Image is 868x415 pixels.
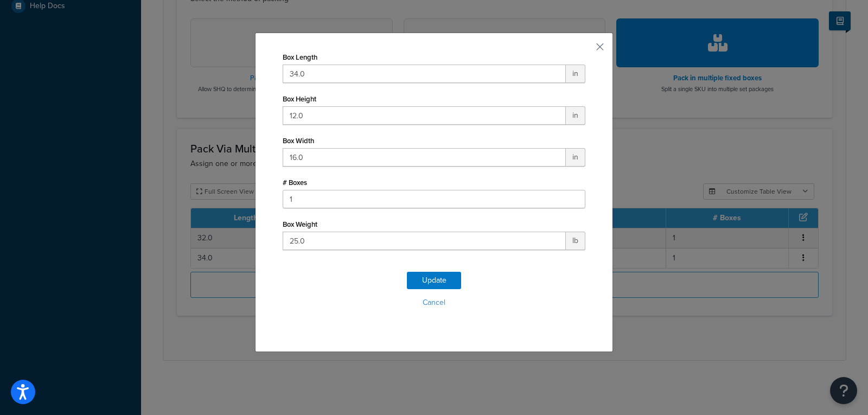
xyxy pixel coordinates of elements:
[566,232,585,250] span: lb
[566,148,585,167] span: in
[407,272,461,289] button: Update
[283,220,317,228] label: Box Weight
[566,106,585,125] span: in
[283,53,317,61] label: Box Length
[283,95,316,103] label: Box Height
[283,295,585,311] button: Cancel
[283,178,307,187] label: # Boxes
[566,65,585,83] span: in
[283,137,314,145] label: Box Width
